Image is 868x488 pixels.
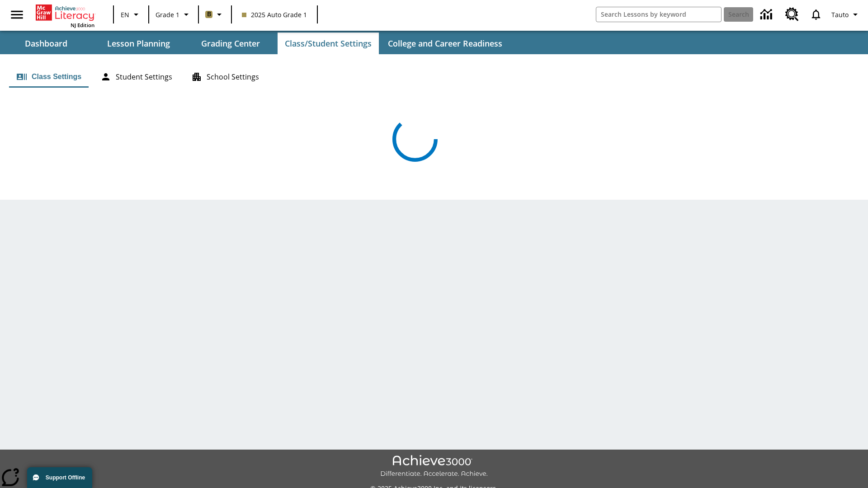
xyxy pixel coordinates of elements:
button: Profile/Settings [828,6,864,23]
button: College and Career Readiness [381,33,509,54]
button: Dashboard [1,33,91,54]
span: Support Offline [46,474,85,481]
span: NJ Edition [71,22,94,28]
button: Class/Student Settings [278,33,379,54]
button: Class Settings [9,66,89,88]
div: Class/Student Settings [9,66,859,88]
button: Support Offline [27,467,92,488]
img: Achieve3000 Differentiate Accelerate Achieve [380,455,488,478]
a: Home [36,4,94,22]
button: Lesson Planning [93,33,184,54]
span: Tauto [831,10,849,19]
a: Notifications [804,3,828,26]
button: Language: EN, Select a language [117,6,146,23]
span: 2025 Auto Grade 1 [242,10,307,19]
div: Home [36,3,94,28]
a: Resource Center, Will open in new tab [780,2,804,27]
button: Boost Class color is light brown. Change class color [202,6,228,23]
button: School Settings [184,66,266,88]
button: Open side menu [4,1,30,28]
span: EN [121,10,129,19]
button: Grade: Grade 1, Select a grade [152,6,195,23]
button: Student Settings [93,66,179,88]
span: B [207,9,211,20]
a: Data Center [755,2,780,27]
input: search field [596,7,721,22]
button: Grading Center [185,33,276,54]
span: Grade 1 [156,10,179,19]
